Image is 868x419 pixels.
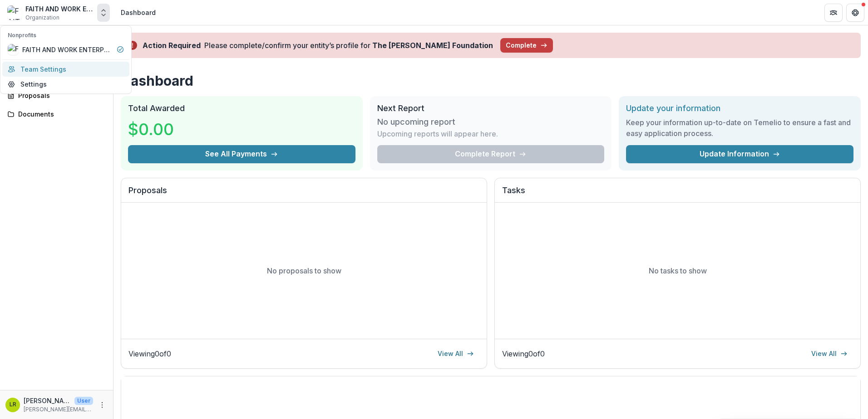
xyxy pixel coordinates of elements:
[24,405,93,414] p: [PERSON_NAME][EMAIL_ADDRESS][DOMAIN_NAME]
[128,145,355,163] button: See All Payments
[24,396,71,405] p: [PERSON_NAME]
[121,8,156,17] div: Dashboard
[25,4,94,14] div: FAITH AND WORK ENTERPRISES INC
[267,265,341,276] p: No proposals to show
[502,185,853,203] h2: Tasks
[846,4,864,22] button: Get Help
[18,91,102,100] div: Proposals
[128,103,355,113] h2: Total Awarded
[10,402,16,408] div: LeChelle Redd
[377,103,605,113] h2: Next Report
[806,346,853,361] a: View All
[432,346,479,361] a: View All
[97,4,110,22] button: Open entity switcher
[4,107,109,122] a: Documents
[626,103,853,113] h2: Update your information
[204,40,493,51] div: Please complete/confirm your entity’s profile for
[4,88,109,103] a: Proposals
[500,38,553,53] button: Complete
[143,40,201,51] div: Action Required
[502,348,545,359] p: Viewing 0 of 0
[649,265,707,276] p: No tasks to show
[626,117,853,139] h3: Keep your information up-to-date on Temelio to ensure a fast and easy application process.
[128,185,479,203] h2: Proposals
[25,14,59,22] span: Organization
[372,41,493,50] strong: The [PERSON_NAME] Foundation
[18,109,102,119] div: Documents
[7,5,22,20] img: FAITH AND WORK ENTERPRISES INC
[377,117,455,127] h3: No upcoming report
[626,145,853,163] a: Update Information
[121,73,861,89] h1: Dashboard
[377,128,498,139] p: Upcoming reports will appear here.
[824,4,843,22] button: Partners
[128,117,196,141] h3: $0.00
[97,400,108,410] button: More
[128,348,171,359] p: Viewing 0 of 0
[74,397,93,405] p: User
[117,6,159,19] nav: breadcrumb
